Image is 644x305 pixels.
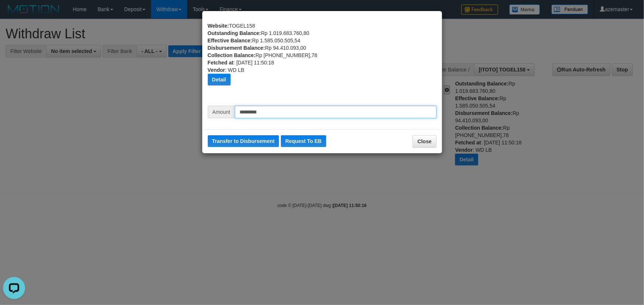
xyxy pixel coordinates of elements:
b: Outstanding Balance: [208,30,261,36]
span: Amount [208,106,235,118]
button: Close [413,135,436,148]
b: Collection Balance: [208,52,256,58]
b: Fetched at [208,60,234,66]
button: Detail [208,74,231,85]
b: Vendor [208,67,225,73]
button: Open LiveChat chat widget [3,3,25,25]
b: Effective Balance: [208,38,252,43]
button: Transfer to Disbursement [208,135,279,147]
b: Disbursement Balance: [208,45,265,51]
div: TOGEL158 Rp 1.019.683.760,80 Rp 1.585.050.505,54 Rp 94.410.093,00 Rp [PHONE_NUMBER],78 : [DATE] 1... [208,22,437,106]
b: Website: [208,23,229,29]
button: Request To EB [281,135,326,147]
